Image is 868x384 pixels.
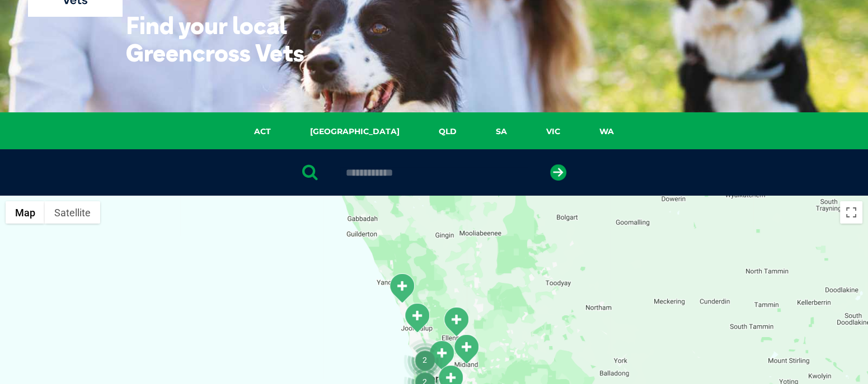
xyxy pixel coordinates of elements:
[388,273,416,304] div: Butler
[234,125,290,138] a: ACT
[403,302,431,333] div: Joondalup
[403,339,446,381] div: 2
[476,125,527,138] a: SA
[45,201,100,224] button: Show satellite imagery
[419,125,476,138] a: QLD
[442,306,470,337] div: Ellenbrook
[290,125,419,138] a: [GEOGRAPHIC_DATA]
[840,201,862,224] button: Toggle fullscreen view
[452,334,480,364] div: Midland
[126,12,347,67] h1: Find your local Greencross Vets
[527,125,580,138] a: VIC
[6,201,45,224] button: Show street map
[580,125,634,138] a: WA
[428,340,456,371] div: Bedford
